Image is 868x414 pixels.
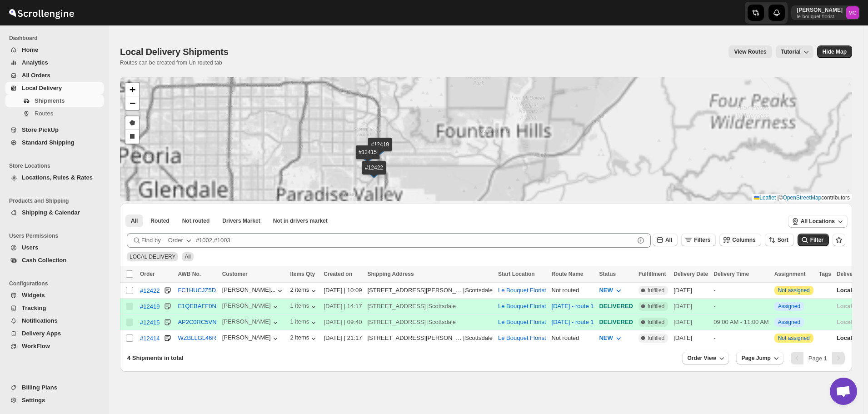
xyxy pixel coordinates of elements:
p: [PERSON_NAME] [797,6,843,14]
span: Notifications [22,317,58,324]
span: Routed [150,217,169,224]
span: All Orders [22,72,50,79]
span: fulfilled [648,287,664,294]
div: | [367,302,493,311]
div: [PERSON_NAME] [222,302,280,311]
button: #12422 [140,286,160,295]
button: Delivery Apps [5,327,104,340]
button: Le Bouquet Florist [498,334,546,341]
span: Delivery Time [713,271,749,277]
button: Order View [682,352,729,364]
button: Settings [5,394,104,407]
div: | [367,334,493,343]
div: [PERSON_NAME]... [222,286,276,293]
button: Columns [719,234,761,246]
div: [DATE] | 09:40 [324,318,362,327]
button: Le Bouquet Florist [498,319,546,325]
span: All [665,237,672,243]
div: | [367,286,493,295]
span: Tags [819,271,831,277]
button: Widgets [5,289,104,302]
button: FC1HUCJZ5D [178,287,216,294]
div: Not routed [552,286,594,295]
button: Assigned [778,319,800,325]
button: view route [728,45,772,58]
span: All Locations [801,218,835,225]
button: NEW [594,331,628,345]
button: WZBLLGL46R [178,334,216,341]
button: WorkFlow [5,340,104,353]
span: Tracking [22,304,46,311]
span: Customer [222,271,248,277]
button: #12414 [140,334,160,343]
div: [PERSON_NAME] [222,334,280,343]
div: Scottsdale [428,318,456,327]
span: Products and Shipping [9,197,105,205]
a: Zoom out [125,96,139,110]
button: All Locations [788,215,848,228]
span: Hide Map [823,48,847,55]
span: fulfilled [648,319,664,326]
div: [STREET_ADDRESS] [367,318,426,327]
button: 2 items [290,286,318,295]
span: fulfilled [648,334,664,342]
div: Order [168,236,183,245]
button: Not assigned [778,335,810,341]
div: © contributors [752,194,852,202]
button: User menu [791,5,860,20]
button: Routed [145,214,175,227]
div: Scottsdale [428,302,456,311]
div: [PERSON_NAME] [222,318,280,327]
button: Map action label [817,45,852,58]
span: Locations, Rules & Rates [22,174,93,181]
span: fulfilled [648,303,664,310]
span: Home [22,46,38,53]
button: [DATE] - route 1 [552,319,594,325]
a: OpenStreetMap [783,195,822,201]
button: 2 items [290,334,318,343]
span: Shipping Address [367,271,414,277]
span: Drivers Market [222,217,260,224]
span: Find by [141,236,161,245]
span: Tutorial [781,49,801,55]
span: Shipments [35,97,65,104]
button: #12415 [140,318,160,327]
div: [DATE] | 10:09 [324,286,362,295]
span: Delivery Date [673,271,708,277]
div: DELIVERED [599,302,633,311]
span: AWB No. [178,271,201,277]
img: Marker [373,145,387,155]
img: Marker [367,168,381,178]
button: Tutorial [776,45,813,58]
span: − [130,97,135,109]
span: NEW [599,287,613,294]
button: Tracking [5,302,104,314]
button: NEW [594,283,628,298]
button: 1 items [290,302,318,311]
div: Not routed [552,334,594,343]
button: Unrouted [177,214,215,227]
div: [STREET_ADDRESS][PERSON_NAME] [367,334,463,343]
button: Le Bouquet Florist [498,287,546,294]
button: Analytics [5,56,104,69]
a: Zoom in [125,83,139,96]
button: Users [5,241,104,254]
span: Page [808,355,827,362]
span: Page Jump [742,354,771,362]
button: Cash Collection [5,254,104,267]
span: Users [22,244,38,251]
a: Draw a polygon [125,116,139,130]
button: All Orders [5,69,104,82]
button: Not assigned [778,287,810,294]
button: Filter [798,234,829,246]
div: [DATE] | 21:17 [324,334,362,343]
span: Fulfillment [639,271,666,277]
div: #12415 [140,319,160,326]
span: Local Delivery Shipments [120,47,229,57]
div: #12414 [140,335,160,342]
button: Page Jump [736,352,783,364]
span: NEW [599,334,613,341]
div: Scottsdale [465,286,493,295]
span: Not in drivers market [273,217,328,224]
